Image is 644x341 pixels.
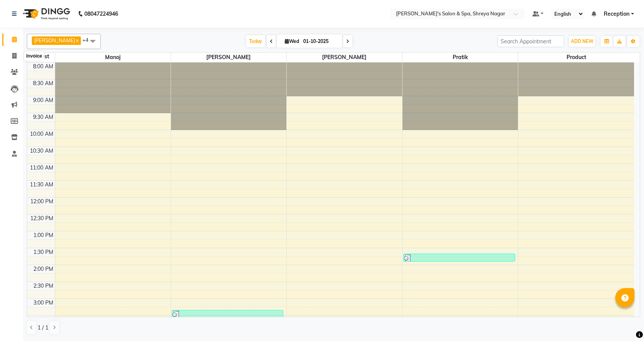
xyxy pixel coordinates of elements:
div: 10:30 AM [28,147,55,155]
input: 2025-10-01 [301,36,339,47]
span: Product [518,53,634,62]
span: [PERSON_NAME] [287,53,402,62]
div: 12:00 PM [29,198,55,206]
div: 11:30 AM [28,181,55,189]
div: [PERSON_NAME], TK01, 01:40 PM-01:55 PM, [PERSON_NAME] Cut Styling [404,254,515,261]
div: 12:30 PM [29,214,55,222]
span: [PERSON_NAME] [171,53,286,62]
div: Invoice [24,51,44,61]
img: logo [20,3,72,25]
iframe: chat widget [612,310,636,333]
div: 2:30 PM [32,282,55,290]
div: 3:30 PM [32,316,55,324]
div: 9:30 AM [31,113,55,121]
div: 1:30 PM [32,248,55,256]
div: 10:00 AM [28,130,55,138]
span: Manoj [55,53,171,62]
div: 11:00 AM [28,164,55,172]
div: 1:00 PM [32,231,55,239]
b: 08047224946 [84,3,118,25]
div: 8:30 AM [31,79,55,87]
span: ADD NEW [571,38,593,44]
div: 3:00 PM [32,299,55,307]
span: Pratik [402,53,518,62]
input: Search Appointment [497,35,564,47]
span: Wed [283,38,301,44]
div: 2:00 PM [32,265,55,273]
div: 8:00 AM [31,63,55,71]
span: [PERSON_NAME] [34,37,75,43]
span: +4 [82,37,94,43]
span: Today [246,35,265,47]
span: Reception [604,10,629,18]
div: 9:00 AM [31,96,55,104]
button: ADD NEW [569,36,595,47]
div: [PERSON_NAME], TK02, 03:20 PM-03:35 PM, [PERSON_NAME] - Advance Shaving [172,310,283,318]
span: 1 / 1 [38,324,48,332]
a: x [75,37,79,43]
